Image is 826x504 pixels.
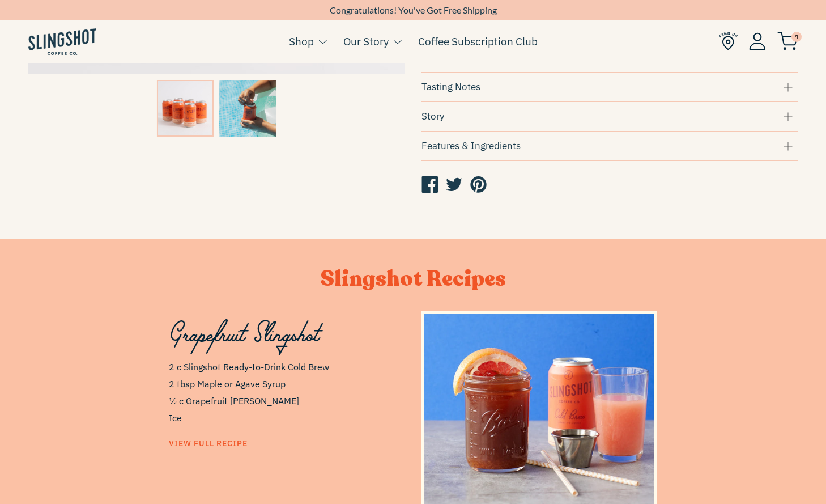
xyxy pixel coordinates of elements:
span: Slingshot Recipes [321,264,506,294]
img: Cold Brew Six-Pack [157,80,214,137]
span: 2 c Slingshot Ready-to-Drink Cold Brew 2 tbsp Maple or Agave Syrup ½ c Grapefruit [PERSON_NAME] Ice [169,358,405,426]
span: Grapefruit Slingshot [169,314,320,346]
img: cart [777,32,798,50]
a: Our Story [343,33,389,50]
span: View Full Recipe [169,438,248,448]
a: View Full Recipe [169,439,248,447]
a: 1 [777,35,798,48]
span: 1 [791,32,802,42]
div: Tasting Notes [421,79,798,95]
a: Coffee Subscription Club [418,33,538,50]
a: Shop [289,33,314,50]
img: Cold Brew Six-Pack [219,80,276,137]
div: Features & Ingredients [421,138,798,154]
img: Account [749,32,766,50]
div: Story [421,109,798,124]
img: Find Us [719,32,738,50]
